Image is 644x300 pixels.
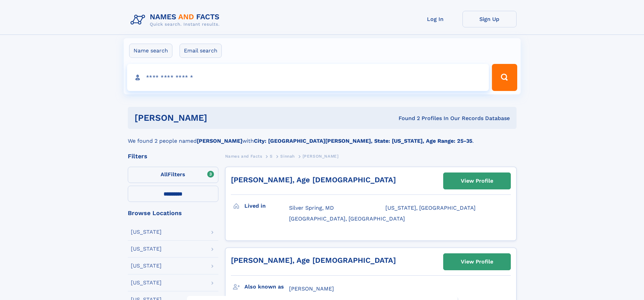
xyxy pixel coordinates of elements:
[131,229,162,235] div: [US_STATE]
[161,171,168,178] span: All
[128,129,517,145] div: We found 2 people named with .
[231,176,396,184] a: [PERSON_NAME], Age [DEMOGRAPHIC_DATA]
[129,44,172,58] label: Name search
[131,263,162,269] div: [US_STATE]
[244,200,289,212] h3: Lived in
[462,11,517,27] a: Sign Up
[231,256,396,264] a: [PERSON_NAME], Age [DEMOGRAPHIC_DATA]
[461,254,493,270] div: View Profile
[303,115,510,122] div: Found 2 Profiles In Our Records Database
[289,215,405,222] span: [GEOGRAPHIC_DATA], [GEOGRAPHIC_DATA]
[131,246,162,252] div: [US_STATE]
[254,138,472,144] b: City: [GEOGRAPHIC_DATA][PERSON_NAME], State: [US_STATE], Age Range: 25-35
[385,205,476,211] span: [US_STATE], [GEOGRAPHIC_DATA]
[492,64,517,91] button: Search Button
[197,138,242,144] b: [PERSON_NAME]
[128,11,225,29] img: Logo Names and Facts
[135,114,303,122] h1: [PERSON_NAME]
[280,152,295,160] a: Sinnah
[461,173,493,189] div: View Profile
[444,254,510,270] a: View Profile
[244,281,289,293] h3: Also known as
[303,154,339,159] span: [PERSON_NAME]
[289,205,334,211] span: Silver Spring, MD
[270,152,273,160] a: S
[128,153,218,159] div: Filters
[127,64,489,91] input: search input
[289,285,334,292] span: [PERSON_NAME]
[180,44,222,58] label: Email search
[128,167,218,183] label: Filters
[444,173,510,189] a: View Profile
[280,154,295,159] span: Sinnah
[408,11,462,27] a: Log In
[225,152,262,160] a: Names and Facts
[131,280,162,285] div: [US_STATE]
[270,154,273,159] span: S
[128,210,218,216] div: Browse Locations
